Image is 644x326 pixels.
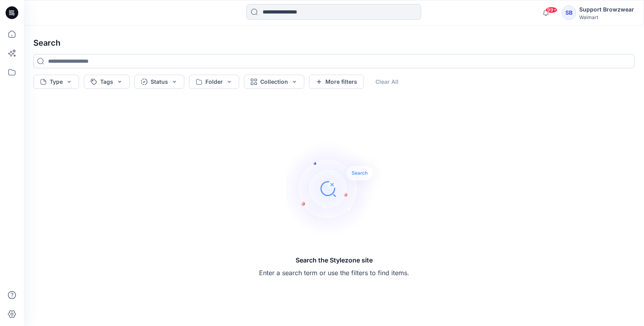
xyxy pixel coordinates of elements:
button: Collection [244,75,304,89]
button: Folder [189,75,239,89]
button: More filters [309,75,364,89]
h5: Search the Stylezone site [259,255,409,265]
div: Support Browzwear [579,5,634,14]
span: 99+ [545,7,557,13]
div: SB [562,6,576,20]
button: Type [33,75,79,89]
button: Tags [84,75,130,89]
h4: Search [27,32,641,54]
img: Search the Stylezone site [286,141,382,236]
div: Walmart [579,14,634,20]
button: Status [134,75,184,89]
p: Enter a search term or use the filters to find items. [259,268,409,278]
